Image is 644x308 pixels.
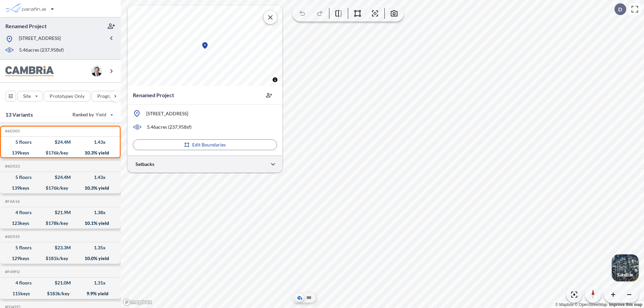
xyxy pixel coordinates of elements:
[123,298,152,306] a: Mapbox homepage
[555,302,574,307] a: Mapbox
[44,91,90,102] button: Prototypes Only
[5,66,54,76] img: BrandImage
[612,254,639,281] img: Switcher Image
[273,76,277,83] span: Toggle attribution
[50,93,85,100] p: Prototypes Only
[19,47,64,54] p: 5.46 acres ( 237,958 sf)
[4,164,20,169] h5: Click to copy the code
[271,76,279,84] button: Toggle attribution
[617,272,633,278] p: Satellite
[19,35,61,43] p: [STREET_ADDRESS]
[146,110,188,117] p: [STREET_ADDRESS]
[92,91,128,102] button: Program
[4,129,20,133] h5: Click to copy the code
[609,302,642,307] a: Improve this map
[305,294,313,302] button: Site Plan
[201,42,209,50] div: Map marker
[4,234,20,239] h5: Click to copy the code
[147,124,192,130] p: 5.46 acres ( 237,958 sf)
[91,66,102,76] img: user logo
[5,22,47,30] p: Renamed Project
[67,109,117,120] button: Ranked by Yield
[133,139,277,150] button: Edit Boundaries
[4,269,20,274] h5: Click to copy the code
[575,302,607,307] a: OpenStreetMap
[97,93,116,100] p: Program
[17,91,43,102] button: Site
[5,111,33,119] p: 13 Variants
[296,294,304,302] button: Aerial View
[4,199,20,204] h5: Click to copy the code
[133,91,174,99] p: Renamed Project
[192,141,226,148] p: Edit Boundaries
[612,254,639,281] button: Switcher ImageSatellite
[127,5,282,86] canvas: Map
[23,93,31,100] p: Site
[96,111,107,118] span: Yield
[618,6,622,12] p: D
